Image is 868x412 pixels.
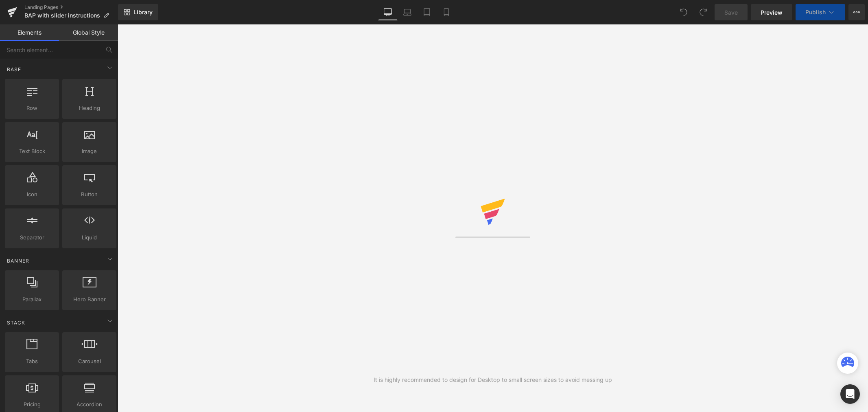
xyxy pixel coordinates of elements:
[796,4,845,20] button: Publish
[7,190,57,199] span: Icon
[6,66,22,73] span: Base
[724,8,738,17] span: Save
[676,4,692,20] button: Undo
[24,4,118,11] a: Landing Pages
[6,319,26,327] span: Stack
[133,9,153,16] span: Library
[761,8,783,17] span: Preview
[7,147,57,156] span: Text Block
[805,9,826,15] span: Publish
[374,375,612,384] div: It is highly recommended to design for Desktop to small screen sizes to avoid messing up
[751,4,792,20] a: Preview
[59,24,118,41] a: Global Style
[398,4,417,20] a: Laptop
[7,357,57,366] span: Tabs
[7,104,57,112] span: Row
[7,295,57,304] span: Parallax
[6,257,30,265] span: Banner
[378,4,398,20] a: Desktop
[65,104,114,112] span: Heading
[417,4,437,20] a: Tablet
[7,400,57,409] span: Pricing
[65,233,114,242] span: Liquid
[24,12,100,19] span: BAP with slider instructions
[840,384,860,404] div: Open Intercom Messenger
[65,190,114,199] span: Button
[848,4,865,20] button: More
[65,400,114,409] span: Accordion
[437,4,456,20] a: Mobile
[65,147,114,156] span: Image
[65,357,114,366] span: Carousel
[65,295,114,304] span: Hero Banner
[7,233,57,242] span: Separator
[695,4,711,20] button: Redo
[118,4,158,20] a: New Library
